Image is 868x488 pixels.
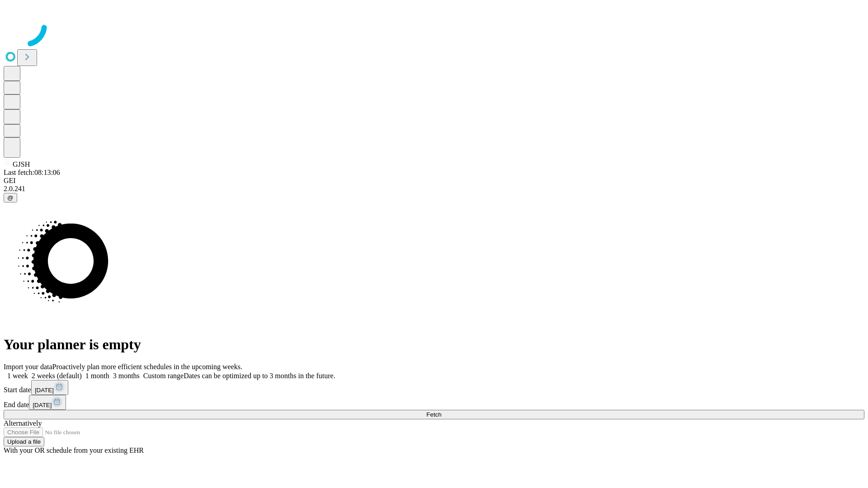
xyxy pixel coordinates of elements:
[4,446,144,454] span: With your OR schedule from your existing EHR
[426,411,441,418] span: Fetch
[29,395,66,410] button: [DATE]
[4,419,42,427] span: Alternatively
[4,193,17,202] button: @
[4,185,864,193] div: 2.0.241
[4,410,864,419] button: Fetch
[7,372,28,380] span: 1 week
[13,160,30,168] span: GJSH
[4,169,60,176] span: Last fetch: 08:13:06
[4,437,44,446] button: Upload a file
[4,363,52,371] span: Import your data
[52,363,242,371] span: Proactively plan more efficient schedules in the upcoming weeks.
[7,194,14,201] span: @
[35,387,54,394] span: [DATE]
[31,380,68,395] button: [DATE]
[184,372,335,380] span: Dates can be optimized up to 3 months in the future.
[4,395,864,410] div: End date
[4,380,864,395] div: Start date
[4,177,864,185] div: GEI
[4,336,864,353] h1: Your planner is empty
[143,372,184,380] span: Custom range
[32,372,82,380] span: 2 weeks (default)
[85,372,109,380] span: 1 month
[113,372,140,380] span: 3 months
[33,402,52,408] span: [DATE]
